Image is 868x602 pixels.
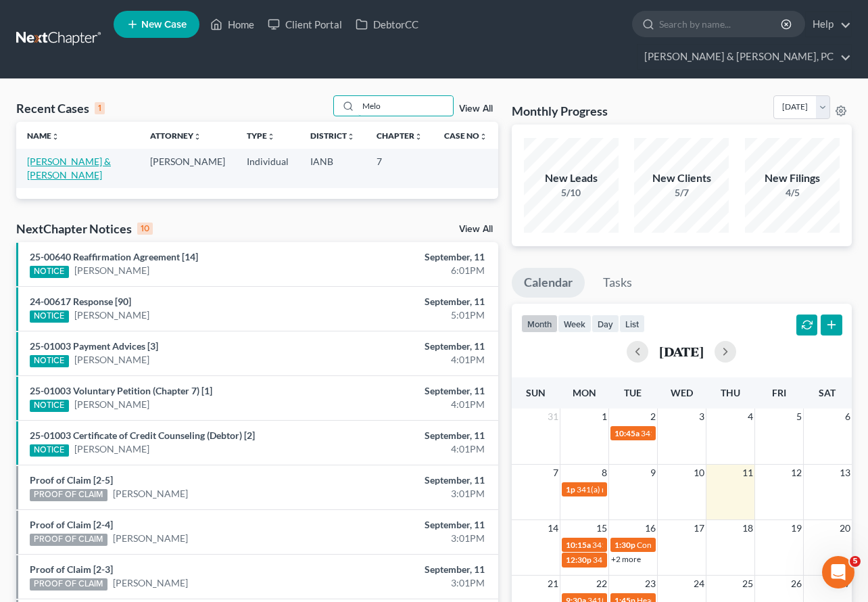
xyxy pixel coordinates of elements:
div: NOTICE [30,400,69,412]
span: 10:15a [566,540,591,550]
span: 31 [546,409,560,425]
span: 1 [600,409,608,425]
button: list [619,315,645,333]
a: Districtunfold_more [310,131,355,141]
div: 4/5 [745,186,840,200]
span: 14 [546,520,560,536]
div: September, 11 [342,340,485,353]
span: 12 [790,465,803,481]
div: 5/10 [524,186,619,200]
a: 24-00617 Response [90] [30,296,131,307]
span: 26 [790,576,803,592]
a: Case Nounfold_more [444,131,487,141]
a: +2 more [611,554,641,564]
div: 3:01PM [342,532,485,545]
div: September, 11 [342,250,485,264]
input: Search by name... [358,96,453,116]
i: unfold_more [347,133,355,141]
a: [PERSON_NAME] [113,487,188,501]
a: Help [806,12,851,37]
span: Confirmation hearing for [PERSON_NAME] [637,540,790,550]
a: Chapterunfold_more [377,131,423,141]
div: NOTICE [30,355,69,367]
div: 5:01PM [342,308,485,322]
span: 5 [795,409,803,425]
a: [PERSON_NAME] [113,532,188,545]
a: [PERSON_NAME] [74,308,149,322]
div: New Filings [745,170,840,186]
span: 6 [844,409,852,425]
span: 4 [746,409,754,425]
div: 4:01PM [342,353,485,367]
a: Nameunfold_more [27,131,59,141]
span: Wed [671,387,693,398]
div: September, 11 [342,429,485,442]
a: View All [459,104,493,114]
div: September, 11 [342,518,485,532]
div: NOTICE [30,310,69,323]
a: [PERSON_NAME] & [PERSON_NAME] [27,156,111,181]
div: 1 [95,102,105,114]
td: IANB [299,149,366,187]
div: 10 [137,223,153,235]
a: [PERSON_NAME] [74,264,149,277]
a: [PERSON_NAME] [74,442,149,456]
a: [PERSON_NAME] [113,576,188,590]
a: Proof of Claim [2-4] [30,519,113,530]
a: Tasks [591,268,644,298]
span: 8 [600,465,608,481]
a: Attorneyunfold_more [150,131,201,141]
span: 3 [698,409,706,425]
i: unfold_more [479,133,487,141]
span: 5 [850,556,861,567]
td: Individual [236,149,299,187]
span: 21 [546,576,560,592]
input: Search by name... [659,11,783,37]
span: 11 [741,465,754,481]
span: 20 [838,520,852,536]
span: 341(a) meeting for [PERSON_NAME] [577,484,707,494]
span: 16 [644,520,657,536]
div: 4:01PM [342,398,485,411]
div: NOTICE [30,266,69,278]
span: 22 [595,576,608,592]
i: unfold_more [267,133,275,141]
button: day [592,315,619,333]
a: DebtorCC [349,12,425,37]
span: 17 [692,520,706,536]
span: 1p [566,484,575,494]
div: NextChapter Notices [16,221,153,237]
div: Recent Cases [16,100,105,116]
span: 341(a) meeting for [PERSON_NAME] [593,555,723,565]
a: [PERSON_NAME] [74,398,149,411]
div: PROOF OF CLAIM [30,489,107,501]
div: New Clients [634,170,729,186]
a: [PERSON_NAME] & [PERSON_NAME], PC [637,45,851,69]
div: September, 11 [342,295,485,308]
div: September, 11 [342,384,485,398]
h3: Monthly Progress [512,103,608,119]
button: month [521,315,558,333]
a: Client Portal [261,12,349,37]
span: Thu [721,387,740,398]
div: 3:01PM [342,487,485,501]
div: PROOF OF CLAIM [30,578,107,591]
span: New Case [141,20,187,30]
span: 15 [595,520,608,536]
td: [PERSON_NAME] [139,149,236,187]
button: week [558,315,592,333]
span: 7 [552,465,560,481]
div: 5/7 [634,186,729,200]
div: September, 11 [342,563,485,576]
span: 9 [649,465,657,481]
a: 25-00640 Reaffirmation Agreement [14] [30,251,198,262]
a: 25-01003 Voluntary Petition (Chapter 7) [1] [30,385,212,396]
i: unfold_more [414,133,423,141]
a: View All [459,225,493,234]
a: Calendar [512,268,585,298]
div: NOTICE [30,444,69,457]
span: Mon [573,387,596,398]
a: Typeunfold_more [247,131,275,141]
span: 341(a) meeting for [PERSON_NAME] [592,540,723,550]
span: 23 [644,576,657,592]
